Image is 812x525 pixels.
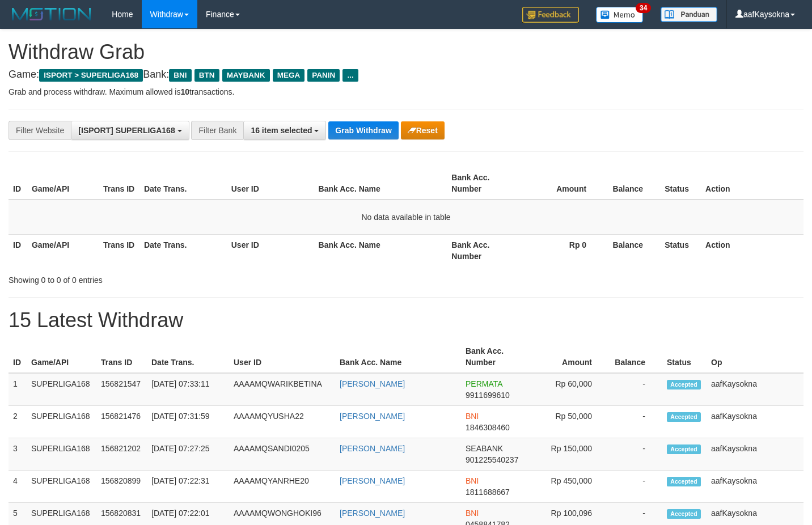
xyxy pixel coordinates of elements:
[96,438,147,471] td: 156821202
[660,234,701,266] th: Status
[9,6,95,23] img: MOTION_logo.png
[342,69,358,82] span: ...
[667,509,701,519] span: Accepted
[229,438,335,471] td: AAAAMQSANDI0205
[194,69,219,82] span: BTN
[518,234,603,266] th: Rp 0
[466,391,510,400] span: Copy 9911699610 to clipboard
[9,121,71,140] div: Filter Website
[9,341,27,373] th: ID
[609,471,662,503] td: -
[96,471,147,503] td: 156820899
[229,471,335,503] td: AAAAMQYANRHE20
[667,380,701,389] span: Accepted
[27,373,96,406] td: SUPERLIGA168
[9,86,803,98] p: Grab and process withdraw. Maximum allowed is transactions.
[609,341,662,373] th: Balance
[147,471,229,503] td: [DATE] 07:22:31
[340,509,405,518] a: [PERSON_NAME]
[147,373,229,406] td: [DATE] 07:33:11
[227,234,314,266] th: User ID
[461,341,528,373] th: Bank Acc. Number
[27,471,96,503] td: SUPERLIGA168
[701,234,803,266] th: Action
[707,341,803,373] th: Op
[660,167,701,200] th: Status
[229,406,335,438] td: AAAAMQYUSHA22
[466,423,510,432] span: Copy 1846308460 to clipboard
[528,471,609,503] td: Rp 450,000
[596,7,644,23] img: Button%20Memo.svg
[667,412,701,422] span: Accepted
[522,7,579,23] img: Feedback.jpg
[96,406,147,438] td: 156821476
[328,121,398,139] button: Grab Withdraw
[227,167,314,200] th: User ID
[707,373,803,406] td: aafKaysokna
[9,471,27,503] td: 4
[147,406,229,438] td: [DATE] 07:31:59
[528,438,609,471] td: Rp 150,000
[466,476,479,485] span: BNI
[661,7,717,22] img: panduan.png
[307,69,340,82] span: PANIN
[9,270,330,286] div: Showing 0 to 0 of 0 entries
[9,406,27,438] td: 2
[139,234,227,266] th: Date Trans.
[99,234,139,266] th: Trans ID
[707,471,803,503] td: aafKaysokna
[609,406,662,438] td: -
[180,87,189,96] strong: 10
[229,373,335,406] td: AAAAMQWARIKBETINA
[518,167,603,200] th: Amount
[147,438,229,471] td: [DATE] 07:27:25
[9,438,27,471] td: 3
[609,373,662,406] td: -
[27,341,96,373] th: Game/API
[340,444,405,453] a: [PERSON_NAME]
[9,69,803,81] h4: Game: Bank:
[9,167,27,200] th: ID
[314,234,447,266] th: Bank Acc. Name
[9,200,803,235] td: No data available in table
[27,234,99,266] th: Game/API
[466,379,502,388] span: PERMATA
[707,406,803,438] td: aafKaysokna
[99,167,139,200] th: Trans ID
[636,3,651,13] span: 34
[528,373,609,406] td: Rp 60,000
[335,341,461,373] th: Bank Acc. Name
[78,126,175,135] span: [ISPORT] SUPERLIGA168
[466,444,503,453] span: SEABANK
[466,412,479,421] span: BNI
[251,126,312,135] span: 16 item selected
[9,373,27,406] td: 1
[96,341,147,373] th: Trans ID
[273,69,305,82] span: MEGA
[340,412,405,421] a: [PERSON_NAME]
[662,341,707,373] th: Status
[169,69,191,82] span: BNI
[139,167,227,200] th: Date Trans.
[528,341,609,373] th: Amount
[222,69,270,82] span: MAYBANK
[603,167,660,200] th: Balance
[27,438,96,471] td: SUPERLIGA168
[609,438,662,471] td: -
[707,438,803,471] td: aafKaysokna
[9,234,27,266] th: ID
[667,477,701,486] span: Accepted
[466,488,510,497] span: Copy 1811688667 to clipboard
[603,234,660,266] th: Balance
[528,406,609,438] td: Rp 50,000
[447,167,518,200] th: Bank Acc. Number
[96,373,147,406] td: 156821547
[447,234,518,266] th: Bank Acc. Number
[701,167,803,200] th: Action
[229,341,335,373] th: User ID
[191,121,243,140] div: Filter Bank
[27,167,99,200] th: Game/API
[9,41,803,63] h1: Withdraw Grab
[243,121,326,140] button: 16 item selected
[466,455,518,464] span: Copy 901225540237 to clipboard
